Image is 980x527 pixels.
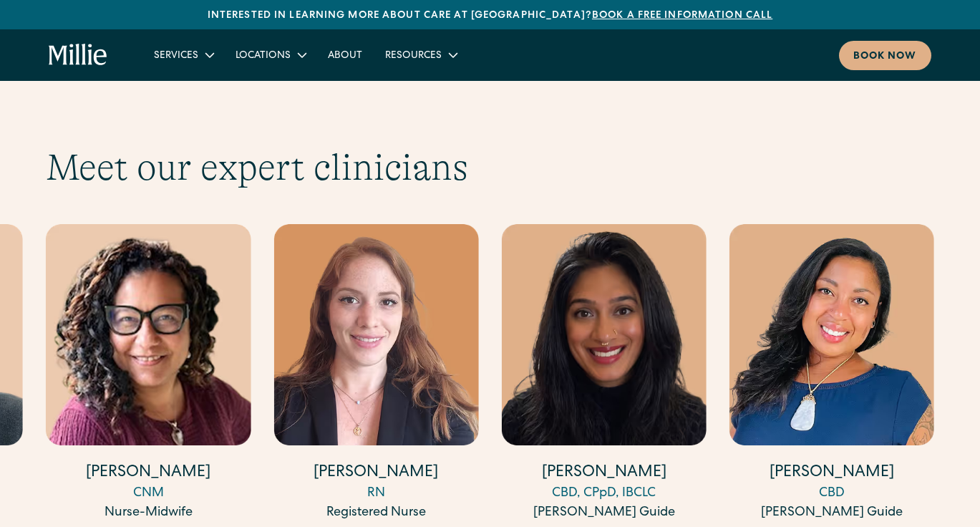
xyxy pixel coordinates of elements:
[839,41,931,70] a: Book now
[502,503,707,523] div: [PERSON_NAME] Guide
[273,463,478,485] h4: [PERSON_NAME]
[592,11,772,21] a: Book a free information call
[502,463,707,485] h4: [PERSON_NAME]
[236,49,291,64] div: Locations
[46,503,251,523] div: Nurse-Midwife
[316,43,374,67] a: About
[729,484,934,503] div: CBD
[273,224,478,525] div: 15 / 17
[385,49,442,64] div: Resources
[729,224,934,525] div: 17 / 17
[502,484,707,503] div: CBD, CPpD, IBCLC
[273,224,478,523] a: [PERSON_NAME]RNRegistered Nurse
[46,484,251,503] div: CNM
[224,43,316,67] div: Locations
[142,43,224,67] div: Services
[502,224,707,525] div: 16 / 17
[502,224,707,523] a: [PERSON_NAME]CBD, CPpD, IBCLC[PERSON_NAME] Guide
[374,43,467,67] div: Resources
[46,463,251,485] h4: [PERSON_NAME]
[729,503,934,523] div: [PERSON_NAME] Guide
[46,145,934,190] h2: Meet our expert clinicians
[46,224,251,525] div: 14 / 17
[853,49,917,64] div: Book now
[729,224,934,523] a: [PERSON_NAME]CBD[PERSON_NAME] Guide
[154,49,198,64] div: Services
[273,484,478,503] div: RN
[46,224,251,523] a: [PERSON_NAME]CNMNurse-Midwife
[273,503,478,523] div: Registered Nurse
[49,44,107,67] a: home
[729,463,934,485] h4: [PERSON_NAME]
